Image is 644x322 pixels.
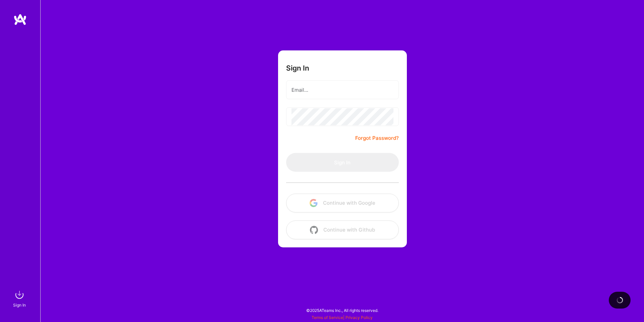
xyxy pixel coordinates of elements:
[40,302,644,319] div: © 2025 ATeams Inc., All rights reserved.
[286,153,399,172] button: Sign In
[13,13,27,26] img: logo
[13,301,26,309] div: Sign In
[312,315,343,320] a: Terms of Service
[286,194,399,212] button: Continue with Google
[13,288,26,301] img: sign in
[355,134,399,142] a: Forgot Password?
[286,64,309,72] h3: Sign In
[291,81,393,98] input: Email...
[310,199,318,207] img: icon
[310,226,318,234] img: icon
[312,315,373,320] span: |
[345,315,373,320] a: Privacy Policy
[286,220,399,239] button: Continue with Github
[616,296,624,304] img: loading
[14,288,26,309] a: sign inSign In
